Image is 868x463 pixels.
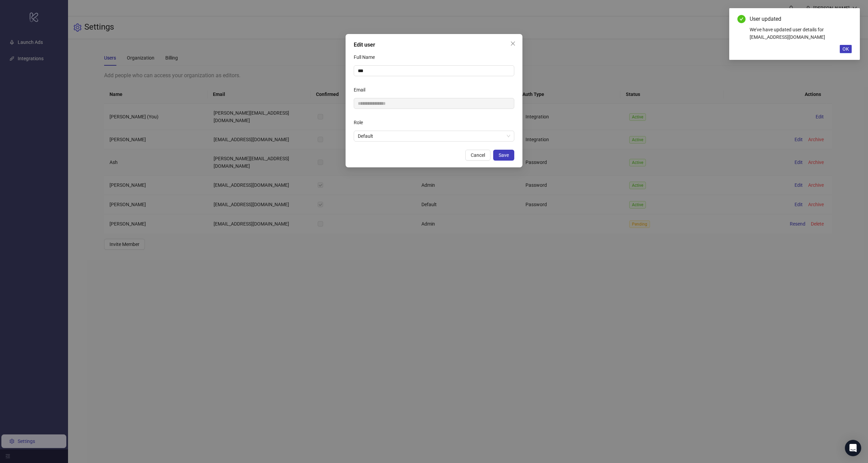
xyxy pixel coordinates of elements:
button: Close [507,38,518,49]
button: Save [493,150,514,161]
label: Full Name [354,52,379,63]
label: Role [354,117,367,128]
input: Email Email Email [354,98,514,109]
span: Cancel [471,152,485,158]
div: Open Intercom Messenger [845,440,861,456]
a: Close [844,15,852,22]
span: OK [842,46,849,52]
button: OK [840,45,852,53]
div: User updated [750,15,852,23]
span: Save [499,152,509,158]
span: Default [358,131,510,141]
label: Email [354,84,370,95]
button: Cancel [465,150,490,161]
div: Edit user [354,41,514,49]
span: close [510,41,516,46]
input: Full Name Full Name Full Name [354,65,514,76]
span: check-circle [737,15,746,23]
div: We've have updated user details for [EMAIL_ADDRESS][DOMAIN_NAME] [750,26,852,41]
